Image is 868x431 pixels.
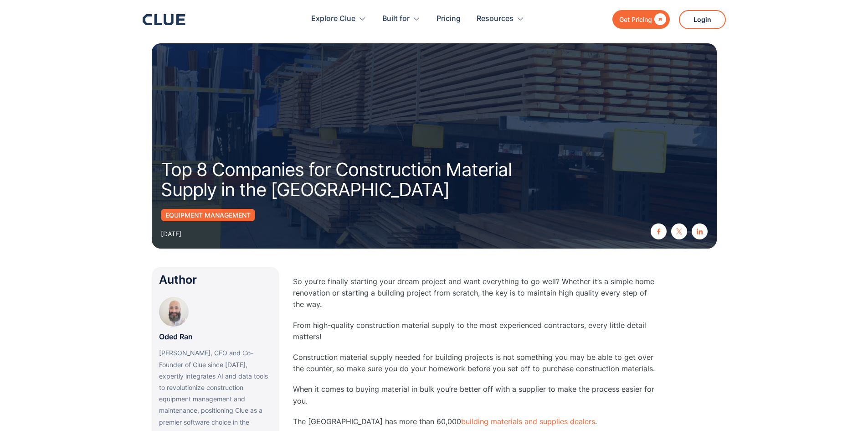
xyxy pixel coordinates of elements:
div:  [652,14,666,25]
img: facebook icon [656,228,662,234]
p: When it comes to buying material in bulk you’re better off with a supplier to make the process ea... [293,384,657,406]
p: Oded Ran [159,331,193,343]
img: Oded Ran [159,297,189,327]
div: Built for [382,5,410,33]
div: Resources [477,5,514,33]
p: From high-quality construction material supply to the most experienced contractors, every little ... [293,320,657,343]
img: linkedin icon [697,228,703,234]
img: twitter X icon [676,228,682,234]
div: Get Pricing [619,14,652,25]
a: Login [679,10,726,29]
div: Author [159,274,272,286]
a: Equipment Management [161,209,255,221]
div: Built for [382,5,421,33]
div: Explore Clue [311,5,366,33]
p: So you’re finally starting your dream project and want everything to go well? Whether it’s a simp... [293,276,657,311]
div: [DATE] [161,228,181,239]
div: Resources [477,5,524,33]
div: Explore Clue [311,5,355,33]
p: The [GEOGRAPHIC_DATA] has more than 60,000 . [293,416,657,427]
h1: Top 8 Companies for Construction Material Supply in the [GEOGRAPHIC_DATA] [161,160,544,200]
a: Get Pricing [612,10,670,29]
a: Pricing [437,5,461,33]
a: building materials and supplies dealers [461,417,595,426]
p: Construction material supply needed for building projects is not something you may be able to get... [293,352,657,374]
